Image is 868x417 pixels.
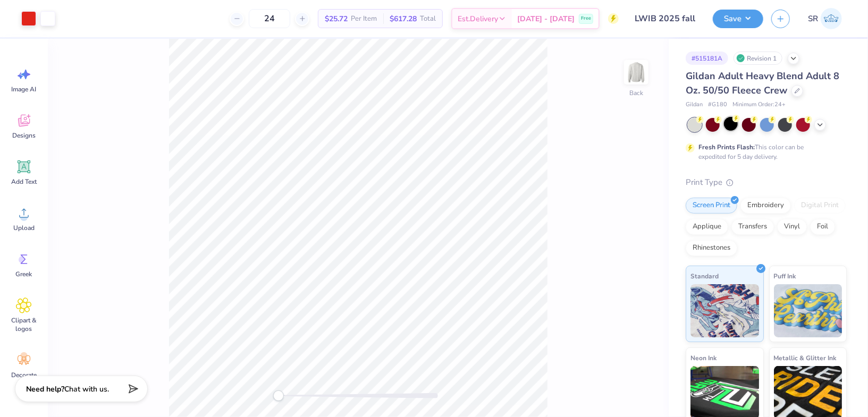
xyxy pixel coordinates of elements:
[734,52,782,65] div: Revision 1
[708,100,727,109] span: # G180
[627,8,705,29] input: Untitled Design
[458,13,498,24] span: Est. Delivery
[690,352,717,363] span: Neon Ink
[16,270,32,278] span: Greek
[732,100,786,109] span: Minimum Order: 24 +
[12,85,37,93] span: Image AI
[731,219,774,235] div: Transfers
[774,270,796,282] span: Puff Ink
[351,13,377,24] span: Per Item
[774,284,842,337] img: Puff Ink
[629,88,643,98] div: Back
[273,390,284,401] div: Accessibility label
[581,15,591,22] span: Free
[686,70,839,97] span: Gildan Adult Heavy Blend Adult 8 Oz. 50/50 Fleece Crew
[686,219,728,235] div: Applique
[777,219,807,235] div: Vinyl
[698,142,829,161] div: This color can be expedited for 5 day delivery.
[11,177,37,186] span: Add Text
[517,13,575,24] span: [DATE] - [DATE]
[698,143,755,151] strong: Fresh Prints Flash:
[794,198,846,214] div: Digital Print
[713,10,763,28] button: Save
[325,13,348,24] span: $25.72
[808,13,818,25] span: SR
[821,8,842,29] img: Srishti Rawat
[390,13,417,24] span: $617.28
[626,62,647,83] img: Back
[686,198,737,214] div: Screen Print
[686,176,847,189] div: Print Type
[64,384,109,394] span: Chat with us.
[686,100,703,109] span: Gildan
[686,52,728,65] div: # 515181A
[686,240,737,256] div: Rhinestones
[249,9,290,28] input: – –
[11,371,37,379] span: Decorate
[740,198,791,214] div: Embroidery
[420,13,436,24] span: Total
[690,284,759,337] img: Standard
[774,352,837,363] span: Metallic & Glitter Ink
[690,270,719,282] span: Standard
[6,316,41,333] span: Clipart & logos
[12,131,36,140] span: Designs
[13,224,35,232] span: Upload
[26,384,64,394] strong: Need help?
[810,219,835,235] div: Foil
[803,8,847,29] a: SR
